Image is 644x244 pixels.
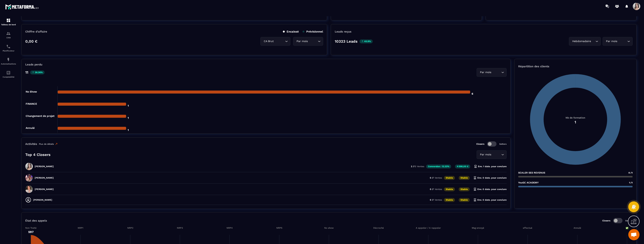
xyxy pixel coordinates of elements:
[414,165,424,168] span: 15 Ventes
[30,70,45,74] p: 36.36%
[492,153,500,157] input: Search for option
[1,63,16,65] p: Automatisations
[39,142,58,145] a: Plus de détails
[472,227,484,229] tspan: Msg envoyé
[55,142,58,145] img: narrow-up-right-o.6b7c60e2.svg
[628,229,640,240] a: Ouvrir le chat
[263,39,274,43] span: CA Brut
[433,177,442,179] span: 1 Ventes
[35,188,54,191] p: [PERSON_NAME]
[25,70,28,75] p: 11
[26,126,35,129] tspan: Annulé
[26,90,37,93] tspan: No Show
[359,39,373,43] p: 45.9%
[479,70,492,74] span: Par mois
[433,188,442,191] span: 1 Ventes
[433,199,442,201] span: 1 Ventes
[25,30,47,33] p: Chiffre d’affaire
[518,171,545,174] p: SCALER SES REVENUS
[571,39,592,43] span: Hebdomadaire
[276,227,282,229] tspan: NRP5
[303,30,323,33] p: Prévisionnel
[626,226,628,229] tspan: ✅
[335,39,358,44] p: 10323 Leads
[296,39,309,43] span: Par mois
[6,57,11,62] img: automations
[6,18,11,23] img: formation
[430,199,442,201] p: 0 /
[1,28,16,42] a: formationformationCRM
[605,39,618,43] span: Par mois
[518,65,633,68] p: Répartition des clients
[476,143,484,145] p: Closers
[1,50,16,52] p: Planificateur
[25,63,42,66] p: Leads perdu
[473,188,476,191] img: hourglass.f4cb2624.svg
[492,70,500,74] input: Search for option
[227,227,233,229] tspan: NRP4
[473,198,476,201] img: hourglass.f4cb2624.svg
[25,219,47,222] p: État des appels
[473,176,476,179] img: hourglass.f4cb2624.svg
[518,181,539,184] p: YouGC ACADEMY
[26,102,37,105] tspan: FINANCE
[26,114,54,118] tspan: Changement de projet
[127,227,133,229] tspan: NRP2
[1,55,16,68] a: automationsautomationsAutomatisations
[574,227,581,229] tspan: Annulé
[523,227,532,229] tspan: effectué
[625,220,633,222] p: Setters
[474,165,477,168] img: hourglass.f4cb2624.svg
[1,37,16,39] p: CRM
[444,176,455,180] p: Stable
[78,227,83,229] tspan: NRP1
[1,68,16,81] a: accountantaccountantComptabilité
[459,176,470,180] p: Stable
[1,24,16,26] p: Tableau de bord
[629,181,633,184] span: 1 /1
[309,39,317,43] input: Search for option
[25,227,37,229] tspan: Non Traité
[455,165,470,168] p: 4 598,00 €
[426,165,451,168] p: Conversion : 13.33%
[474,165,507,168] p: Env. 1 date. pour conclure
[628,171,633,174] span: 0 /1
[274,39,284,43] input: Search for option
[479,153,492,157] span: Par mois
[473,176,507,179] p: Env. 0 date. pour conclure
[35,177,54,179] p: [PERSON_NAME]
[373,227,384,229] tspan: Décroché
[335,30,351,33] p: Leads reçus
[25,142,37,146] p: Activités
[499,143,507,145] p: Setters
[444,187,455,191] p: Stable
[569,37,601,46] div: Search for option
[592,39,595,43] input: Search for option
[1,15,16,28] a: formationformationTableau de bord
[602,219,610,222] p: Closers
[6,44,11,49] img: scheduler
[5,3,39,10] img: logo
[430,177,442,179] p: 0 /
[324,227,334,229] tspan: No show
[25,152,51,157] p: Top 4 Closers
[35,165,54,168] p: [PERSON_NAME]
[6,70,11,75] img: accountant
[260,37,290,46] div: Search for option
[473,188,507,191] p: Env. 0 date. pour conclure
[177,227,183,229] tspan: NRP3
[473,198,507,201] p: Env. 0 date. pour conclure
[459,187,470,191] p: Stable
[293,37,323,46] div: Search for option
[444,198,455,202] p: Stable
[459,198,470,202] p: Stable
[477,68,507,77] div: Search for option
[6,31,11,36] img: formation
[618,39,626,43] input: Search for option
[1,76,16,78] p: Comptabilité
[477,150,507,159] div: Search for option
[411,165,424,168] p: 2 /
[283,30,299,33] p: Encaissé
[1,42,16,55] a: schedulerschedulerPlanificateur
[33,199,52,201] p: [PERSON_NAME]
